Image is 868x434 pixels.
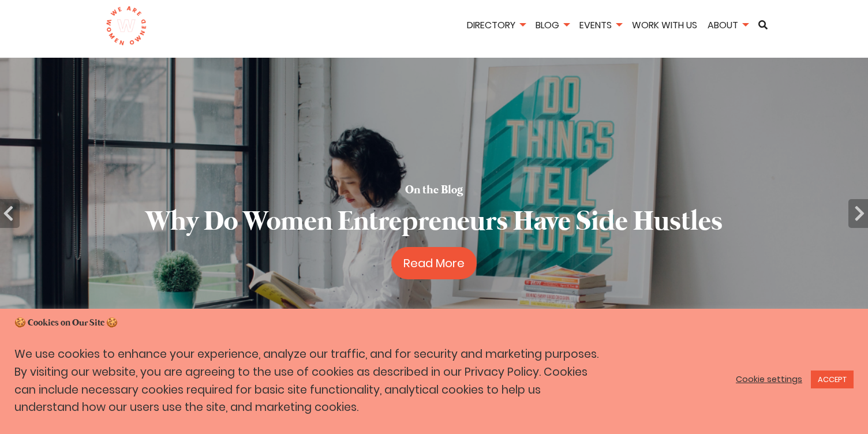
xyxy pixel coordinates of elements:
[405,182,463,199] h5: On the Blog
[736,374,802,384] a: Cookie settings
[532,18,573,35] li: Blog
[145,203,723,242] h2: Why Do Women Entrepreneurs Have Side Hustles
[463,18,529,32] a: Directory
[575,18,626,32] a: Events
[391,247,477,279] a: Read More
[575,18,626,35] li: Events
[14,346,602,417] p: We use cookies to enhance your experience, analyze our traffic, and for security and marketing pu...
[628,18,701,32] a: Work With Us
[532,18,573,32] a: Blog
[754,20,772,29] a: Search
[14,317,854,330] h5: 🍪 Cookies on Our Site 🍪
[704,18,752,35] li: About
[106,6,147,46] img: logo
[463,18,529,35] li: Directory
[811,371,854,388] a: ACCEPT
[704,18,752,32] a: About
